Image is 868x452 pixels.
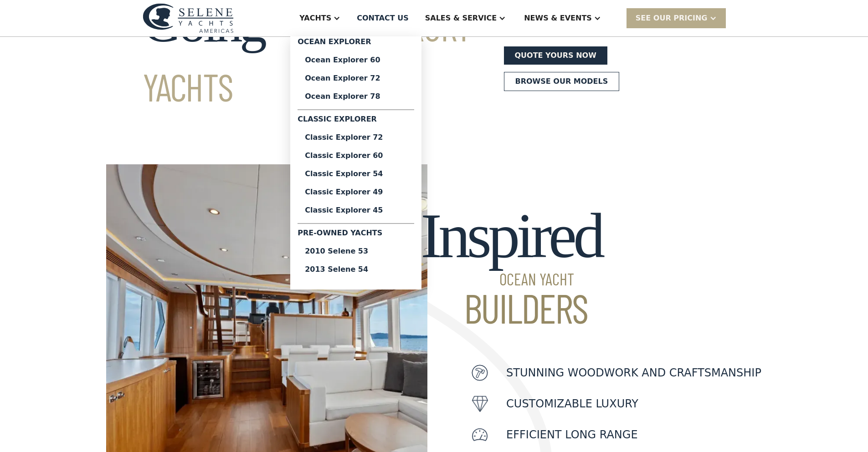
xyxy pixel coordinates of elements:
[504,72,620,91] a: Browse our models
[298,51,414,69] a: Ocean Explorer 60
[472,396,488,412] img: icon
[357,13,409,24] div: Contact US
[298,201,414,219] a: Classic Explorer 45
[305,93,407,100] div: Ocean Explorer 78
[305,56,407,64] div: Ocean Explorer 60
[298,242,414,260] a: 2010 Selene 53
[143,3,234,33] img: logo
[305,188,407,196] div: Classic Explorer 49
[305,170,407,178] div: Classic Explorer 54
[627,8,726,28] div: SEE Our Pricing
[298,228,414,242] div: Pre-Owned Yachts
[298,147,414,165] a: Classic Explorer 60
[305,266,407,273] div: 2013 Selene 54
[506,365,761,381] p: Stunning woodwork and craftsmanship
[305,248,407,255] div: 2010 Selene 53
[425,13,497,24] div: Sales & Service
[298,87,414,106] a: Ocean Explorer 78
[421,287,601,328] span: Builders
[305,75,407,82] div: Ocean Explorer 72
[298,128,414,147] a: Classic Explorer 72
[636,13,708,24] div: SEE Our Pricing
[305,152,407,159] div: Classic Explorer 60
[524,13,592,24] div: News & EVENTS
[298,260,414,279] a: 2013 Selene 54
[506,396,638,412] p: customizable luxury
[298,36,414,51] div: Ocean Explorer
[299,13,331,24] div: Yachts
[421,271,601,287] span: Ocean Yacht
[298,114,414,128] div: Classic Explorer
[298,165,414,183] a: Classic Explorer 54
[504,46,607,65] a: Quote yours now
[298,183,414,201] a: Classic Explorer 49
[305,134,407,141] div: Classic Explorer 72
[506,427,638,443] p: Efficient Long Range
[421,201,601,328] h2: Inspired
[305,207,407,214] div: Classic Explorer 45
[298,69,414,87] a: Ocean Explorer 72
[290,36,421,289] nav: Yachts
